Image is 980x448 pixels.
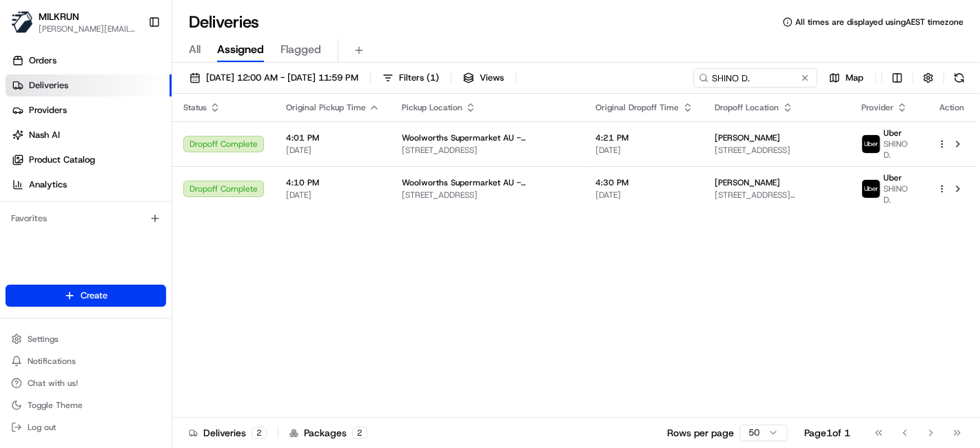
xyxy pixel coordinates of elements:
[11,11,33,33] img: MILKRUN
[286,145,380,156] span: [DATE]
[29,179,67,191] span: Analytics
[39,10,79,23] button: MILKRUN
[81,289,108,302] span: Create
[6,174,172,196] a: Analytics
[804,426,850,440] div: Page 1 of 1
[29,154,95,166] span: Product Catalog
[823,68,870,88] button: Map
[6,418,166,437] button: Log out
[715,177,781,188] span: [PERSON_NAME]
[6,99,172,121] a: Providers
[596,177,693,188] span: 4:30 PM
[28,378,78,389] span: Chat with us!
[376,68,445,88] button: Filters(1)
[715,102,779,113] span: Dropoff Location
[693,68,817,88] input: Type to search
[6,396,166,415] button: Toggle Theme
[6,329,166,349] button: Settings
[183,68,365,88] button: [DATE] 12:00 AM - [DATE] 11:59 PM
[6,50,172,72] a: Orders
[252,427,267,439] div: 2
[884,183,915,205] span: SHINO D.
[29,79,68,92] span: Deliveries
[402,177,574,188] span: Woolworths Supermarket AU - [GEOGRAPHIC_DATA]
[289,426,367,440] div: Packages
[28,422,56,433] span: Log out
[457,68,510,88] button: Views
[846,72,864,84] span: Map
[596,190,693,201] span: [DATE]
[352,427,367,439] div: 2
[286,190,380,201] span: [DATE]
[596,102,680,113] span: Original Dropoff Time
[427,72,439,84] span: ( 1 )
[715,145,839,156] span: [STREET_ADDRESS]
[862,180,880,198] img: uber-new-logo.jpeg
[217,41,264,58] span: Assigned
[29,104,67,116] span: Providers
[596,145,693,156] span: [DATE]
[6,285,166,307] button: Create
[937,102,966,113] div: Action
[596,132,693,143] span: 4:21 PM
[189,41,201,58] span: All
[206,72,358,84] span: [DATE] 12:00 AM - [DATE] 11:59 PM
[39,23,137,34] button: [PERSON_NAME][EMAIL_ADDRESS][DOMAIN_NAME]
[399,72,439,84] span: Filters
[402,145,574,156] span: [STREET_ADDRESS]
[402,132,574,143] span: Woolworths Supermarket AU - [GEOGRAPHIC_DATA]
[480,72,504,84] span: Views
[6,6,143,39] button: MILKRUNMILKRUN[PERSON_NAME][EMAIL_ADDRESS][DOMAIN_NAME]
[884,128,902,139] span: Uber
[183,102,207,113] span: Status
[6,374,166,393] button: Chat with us!
[280,41,321,58] span: Flagged
[402,102,462,113] span: Pickup Location
[6,74,172,96] a: Deliveries
[950,68,969,88] button: Refresh
[861,102,894,113] span: Provider
[28,400,83,411] span: Toggle Theme
[667,426,734,440] p: Rows per page
[29,54,57,67] span: Orders
[862,135,880,153] img: uber-new-logo.jpeg
[6,207,166,230] div: Favorites
[189,11,259,33] h1: Deliveries
[715,190,839,201] span: [STREET_ADDRESS][PERSON_NAME]
[29,129,60,141] span: Nash AI
[6,124,172,146] a: Nash AI
[795,17,963,28] span: All times are displayed using AEST timezone
[884,172,902,183] span: Uber
[286,177,380,188] span: 4:10 PM
[286,132,380,143] span: 4:01 PM
[715,132,781,143] span: [PERSON_NAME]
[402,190,574,201] span: [STREET_ADDRESS]
[6,352,166,371] button: Notifications
[286,102,366,113] span: Original Pickup Time
[884,139,915,161] span: SHINO D.
[28,356,76,367] span: Notifications
[6,149,172,171] a: Product Catalog
[189,426,267,440] div: Deliveries
[28,334,59,345] span: Settings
